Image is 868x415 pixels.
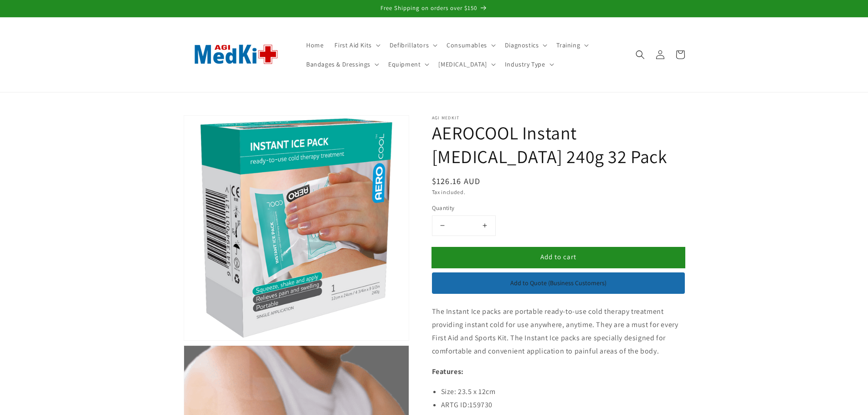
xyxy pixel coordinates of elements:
[499,36,551,55] summary: Diagnostics
[306,41,324,49] span: Home
[301,36,329,55] a: Home
[383,55,433,74] summary: Equipment
[441,399,685,412] li: ARTG ID: 159730
[447,41,487,49] span: Consumables
[390,41,429,49] span: Defibrillators
[556,41,580,49] span: Training
[505,41,539,49] span: Diagnostics
[432,247,685,268] button: Add to cart
[384,36,441,55] summary: Defibrillators
[438,60,487,68] span: [MEDICAL_DATA]
[432,367,464,376] strong: Features:
[432,115,685,121] p: AGI MedKit
[9,5,859,12] p: Free Shipping on orders over $150
[499,55,558,74] summary: Industry Type
[540,252,576,261] span: Add to cart
[441,385,685,399] li: Size: 23.5 x 12cm
[432,272,685,294] button: Add to Quote (Business Customers)
[329,36,384,55] summary: First Aid Kits
[551,36,592,55] summary: Training
[306,60,370,68] span: Bandages & Dressings
[432,305,685,358] p: The Instant Ice packs are portable ready-to-use cold therapy treatment providing instant cold for...
[441,36,499,55] summary: Consumables
[630,45,650,65] summary: Search
[432,188,685,197] div: Tax included.
[505,60,545,68] span: Industry Type
[334,41,371,49] span: First Aid Kits
[432,121,685,168] h1: AEROCOOL Instant [MEDICAL_DATA] 240g 32 Pack
[432,204,601,213] label: Quantity
[433,55,499,74] summary: [MEDICAL_DATA]
[184,30,288,79] img: AGI MedKit
[301,55,383,74] summary: Bandages & Dressings
[388,60,421,68] span: Equipment
[432,176,481,186] span: $126.16 AUD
